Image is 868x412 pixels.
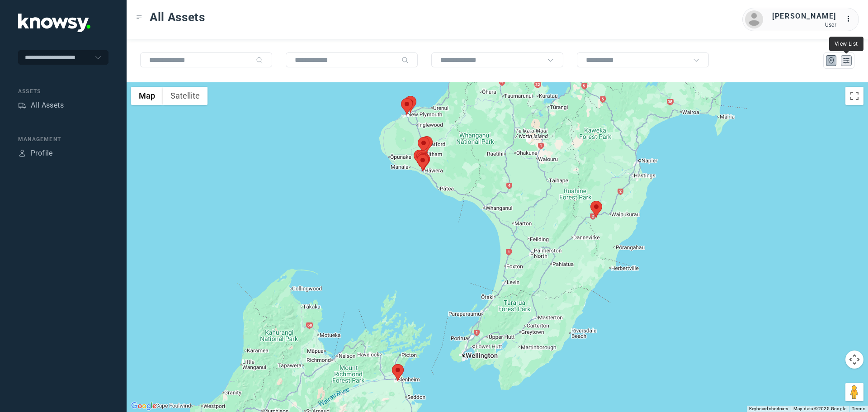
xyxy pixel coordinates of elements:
[129,400,159,412] a: Open this area in Google Maps (opens a new window)
[256,57,263,64] div: Search
[401,57,409,64] div: Search
[18,14,90,32] img: Application Logo
[846,15,855,22] tspan: ...
[749,406,788,412] button: Keyboard shortcuts
[136,14,142,20] div: Toggle Menu
[845,350,863,369] button: Map camera controls
[842,57,850,65] div: List
[852,406,865,411] a: Terms (opens in new tab)
[18,101,26,109] div: Assets
[163,87,208,105] button: Show satellite imagery
[18,87,108,95] div: Assets
[129,400,159,412] img: Google
[772,22,836,28] div: User
[18,135,108,143] div: Management
[131,87,163,105] button: Show street map
[31,148,53,159] div: Profile
[18,100,64,111] a: AssetsAll Assets
[845,87,863,105] button: Toggle fullscreen view
[150,9,205,25] span: All Assets
[793,406,846,411] span: Map data ©2025 Google
[835,41,858,47] span: View List
[18,148,53,159] a: ProfileProfile
[845,14,856,26] div: :
[745,10,763,28] img: avatar.png
[827,57,835,65] div: Map
[772,11,836,22] div: [PERSON_NAME]
[31,100,64,111] div: All Assets
[845,383,863,401] button: Drag Pegman onto the map to open Street View
[18,149,26,157] div: Profile
[845,14,856,24] div: :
